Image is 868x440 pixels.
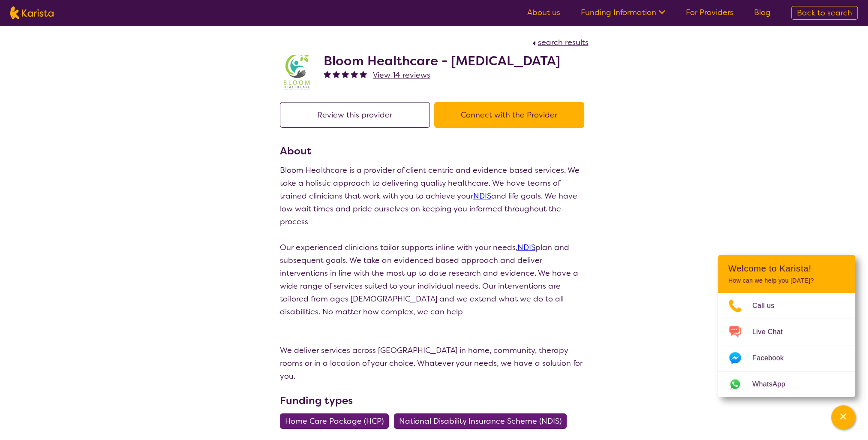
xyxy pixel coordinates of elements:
a: For Providers [686,7,733,18]
img: fullstar [324,70,331,78]
a: Blog [754,7,771,18]
a: Funding Information [581,7,665,18]
h3: About [280,143,589,159]
h2: Bloom Healthcare - [MEDICAL_DATA] [324,53,560,69]
button: Review this provider [280,102,430,128]
img: kyxjko9qh2ft7c3q1pd9.jpg [280,55,314,90]
a: About us [527,7,560,18]
a: Review this provider [280,110,434,120]
button: Channel Menu [831,405,855,429]
img: fullstar [360,70,367,78]
a: NDIS [517,242,535,253]
img: fullstar [342,70,349,78]
div: Channel Menu [718,255,855,397]
a: Web link opens in a new tab. [718,371,855,397]
a: Connect with the Provider [434,110,589,120]
h3: Funding types [280,393,589,408]
ul: Choose channel [718,293,855,397]
p: How can we help you [DATE]? [728,277,845,284]
span: Facebook [752,352,794,365]
span: Home Care Package (HCP) [285,413,384,429]
span: WhatsApp [752,378,796,391]
p: Our experienced clinicians tailor supports inline with your needs, plan and subsequent goals. We ... [280,241,589,318]
a: NDIS [473,191,491,201]
span: search results [538,37,589,48]
a: Back to search [791,6,858,20]
span: Live Chat [752,325,793,338]
span: National Disability Insurance Scheme (NDIS) [399,413,562,429]
a: National Disability Insurance Scheme (NDIS) [394,416,572,426]
a: search results [530,37,589,48]
img: fullstar [351,70,358,78]
img: fullstar [333,70,340,78]
h2: Welcome to Karista! [728,263,845,274]
a: Home Care Package (HCP) [280,416,394,426]
p: We deliver services across [GEOGRAPHIC_DATA] in home, community, therapy rooms or in a location o... [280,344,589,383]
span: Back to search [797,8,852,18]
p: Bloom Healthcare is a provider of client centric and evidence based services. We take a holistic ... [280,164,589,228]
span: View 14 reviews [373,70,430,80]
span: Call us [752,299,785,312]
a: View 14 reviews [373,69,430,81]
img: Karista logo [10,6,54,19]
button: Connect with the Provider [434,102,584,128]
